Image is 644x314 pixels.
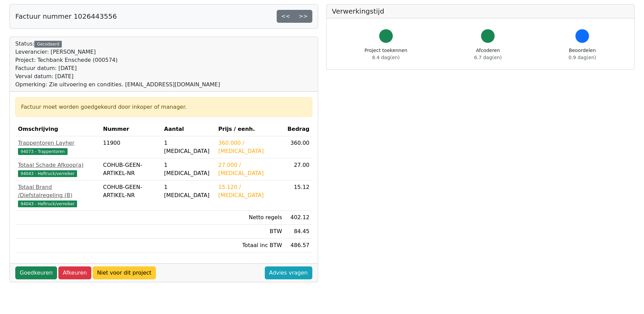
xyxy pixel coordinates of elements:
[285,211,312,225] td: 402.12
[285,158,312,180] td: 27.00
[18,148,68,155] span: 94073 - Trappentoren
[218,183,282,199] div: 15.120 / [MEDICAL_DATA]
[15,12,117,20] h5: Factuur nummer 1026443556
[218,139,282,155] div: 360.000 / [MEDICAL_DATA]
[265,266,312,279] a: Advies vragen
[58,266,91,279] a: Afkeuren
[164,161,213,177] div: 1 [MEDICAL_DATA]
[18,183,98,208] a: Totaal Brand /Diefstalregeling (B)94043 - Heftruck/verreiker
[100,122,162,136] th: Nummer
[218,161,282,177] div: 27.000 / [MEDICAL_DATA]
[161,122,216,136] th: Aantal
[164,139,213,155] div: 1 [MEDICAL_DATA]
[216,239,285,252] td: Totaal inc BTW
[164,183,213,199] div: 1 [MEDICAL_DATA]
[18,139,98,147] div: Trappentoren Layher
[277,10,295,23] a: <<
[93,266,156,279] a: Niet voor dit project
[18,161,98,169] div: Totaal Schade Afkoop(a)
[285,225,312,239] td: 84.45
[100,180,162,211] td: COHUB-GEEN-ARTIKEL-NR
[474,55,502,60] span: 6.7 dag(en)
[569,55,596,60] span: 0.9 dag(en)
[15,266,57,279] a: Goedkeuren
[15,81,220,89] div: Opmerking: Zie uitvoering en condities. [EMAIL_ADDRESS][DOMAIN_NAME]
[18,183,98,199] div: Totaal Brand /Diefstalregeling (B)
[294,10,312,23] a: >>
[285,180,312,211] td: 15.12
[100,158,162,180] td: COHUB-GEEN-ARTIKEL-NR
[15,40,220,89] div: Status:
[34,41,62,48] div: Gecodeerd
[15,122,100,136] th: Omschrijving
[474,47,502,61] div: Afcoderen
[569,47,596,61] div: Beoordelen
[15,72,220,81] div: Verval datum: [DATE]
[15,48,220,56] div: Leverancier: [PERSON_NAME]
[365,47,407,61] div: Project toekennen
[216,211,285,225] td: Netto regels
[100,136,162,158] td: 11900
[216,122,285,136] th: Prijs / eenh.
[18,170,77,177] span: 94043 - Heftruck/verreiker
[372,55,400,60] span: 8.4 dag(en)
[21,103,307,111] div: Factuur moet worden goedgekeurd door inkoper of manager.
[18,161,98,177] a: Totaal Schade Afkoop(a)94043 - Heftruck/verreiker
[285,136,312,158] td: 360.00
[15,64,220,72] div: Factuur datum: [DATE]
[216,225,285,239] td: BTW
[15,56,220,64] div: Project: Techbank Enschede (000574)
[332,7,629,15] h5: Verwerkingstijd
[285,239,312,252] td: 486.57
[285,122,312,136] th: Bedrag
[18,200,77,207] span: 94043 - Heftruck/verreiker
[18,139,98,155] a: Trappentoren Layher94073 - Trappentoren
